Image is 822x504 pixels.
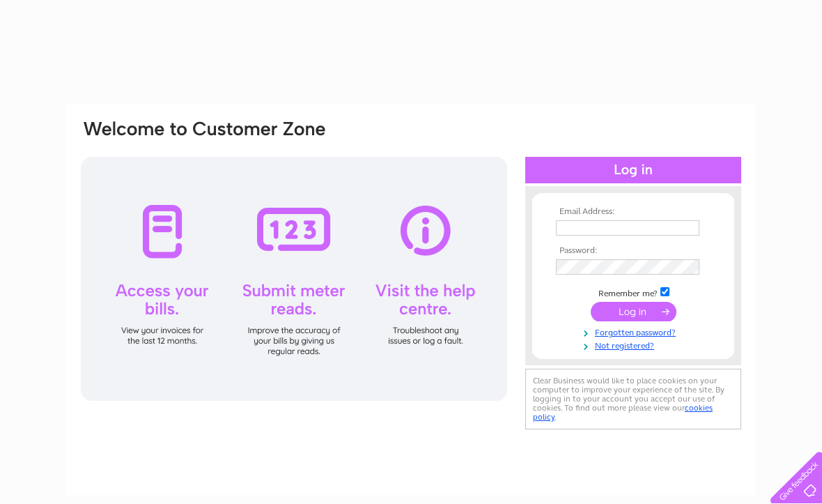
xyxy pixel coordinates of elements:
a: cookies policy [533,403,713,422]
a: Forgotten password? [556,325,714,338]
a: Not registered? [556,338,714,351]
td: Remember me? [552,285,714,299]
input: Submit [591,302,676,321]
div: Clear Business would like to place cookies on your computer to improve your experience of the sit... [525,369,741,429]
th: Email Address: [552,207,714,217]
th: Password: [552,246,714,256]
